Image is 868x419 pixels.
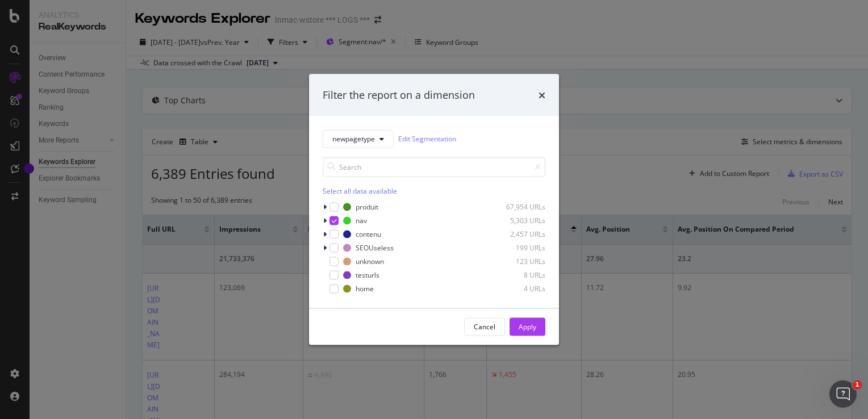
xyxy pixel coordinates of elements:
div: produit [356,202,378,212]
div: nav [356,216,367,225]
span: 1 [853,380,862,389]
div: unknown [356,257,384,266]
div: Select all data available [323,186,545,195]
button: Apply [510,317,545,336]
div: 2,457 URLs [490,229,545,239]
button: newpagetype [323,129,394,148]
div: 5,303 URLs [490,216,545,225]
a: Edit Segmentation [398,133,456,145]
div: 4 URLs [490,284,545,294]
div: times [539,88,545,103]
button: Cancel [464,317,505,336]
div: home [356,284,374,294]
div: Apply [519,322,536,332]
div: contenu [356,229,381,239]
span: newpagetype [332,134,375,144]
div: Filter the report on a dimension [323,88,475,103]
div: 199 URLs [490,243,545,253]
input: Search [323,157,545,177]
div: testurls [356,270,379,280]
div: Cancel [474,322,495,332]
div: 123 URLs [490,257,545,266]
iframe: Intercom live chat [829,380,857,408]
div: 67,954 URLs [490,202,545,212]
div: modal [309,74,559,345]
div: SEOUseless [356,243,394,253]
div: 8 URLs [490,270,545,280]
